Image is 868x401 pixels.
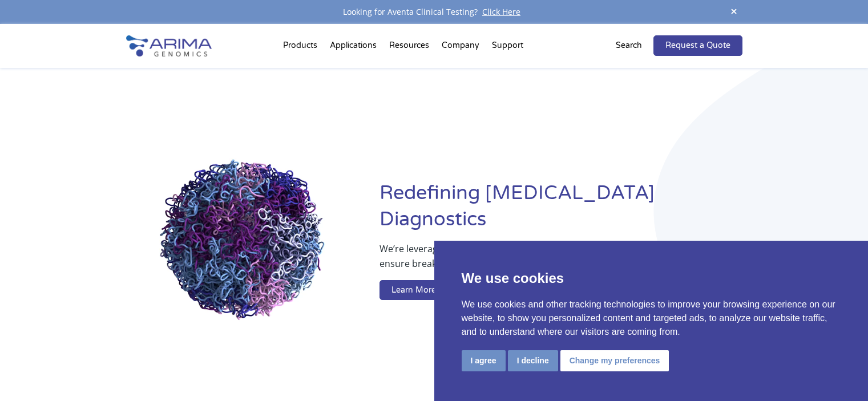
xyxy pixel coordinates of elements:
[462,298,841,339] p: We use cookies and other tracking technologies to improve your browsing experience on our website...
[380,180,742,241] h1: Redefining [MEDICAL_DATA] Diagnostics
[478,6,525,17] a: Click Here
[560,350,669,371] button: Change my preferences
[380,280,448,301] a: Learn More
[126,35,212,56] img: Arima-Genomics-logo
[653,35,742,56] a: Request a Quote
[126,5,742,19] div: Looking for Aventa Clinical Testing?
[380,241,696,280] p: We’re leveraging whole-genome sequence and structure information to ensure breakthrough therapies...
[616,38,642,53] p: Search
[462,268,841,289] p: We use cookies
[508,350,558,371] button: I decline
[462,350,506,371] button: I agree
